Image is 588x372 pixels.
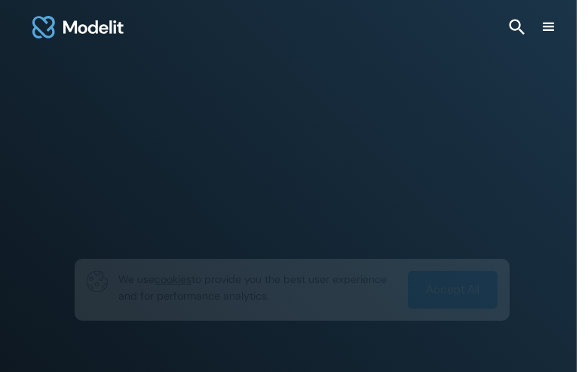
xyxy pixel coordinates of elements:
[118,271,397,304] p: We use to provide you the best user experience and for performance analytics.
[30,9,126,45] img: modelit logo
[155,272,191,286] span: cookies
[30,9,126,45] a: home
[408,271,498,309] a: Accept All
[540,18,558,36] div: menu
